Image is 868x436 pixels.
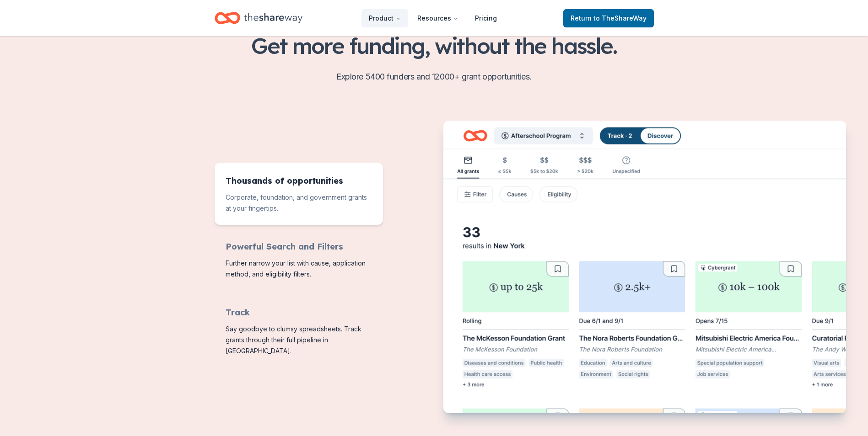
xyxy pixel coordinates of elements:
button: Product [361,9,408,27]
a: Home [215,7,302,29]
a: Pricing [468,9,504,27]
p: Explore 5400 funders and 12000+ grant opportunities. [215,69,654,84]
h2: Get more funding, without the hassle. [215,33,654,58]
a: Returnto TheShareWay [563,9,654,27]
nav: Main [361,7,504,29]
span: to TheShareWay [593,14,647,22]
span: Return [571,13,647,24]
img: Image for Thousands of opportunities [443,121,846,417]
button: Resources [410,9,466,27]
